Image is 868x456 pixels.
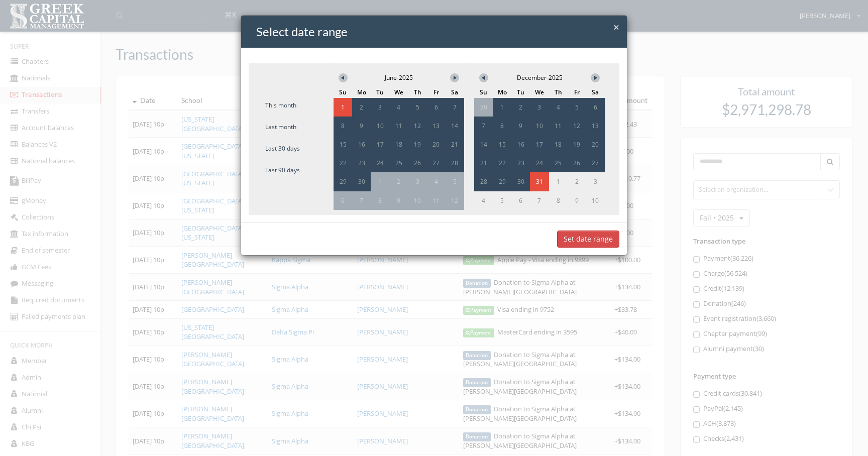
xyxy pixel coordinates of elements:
[549,117,568,135] span: 11
[586,172,605,191] span: 3
[352,117,371,135] span: 9
[493,117,511,135] span: 8
[427,98,446,117] span: 6
[530,98,549,117] span: 3
[408,172,427,191] span: 3
[371,98,389,117] span: 3
[446,98,464,117] span: 7
[517,73,547,82] span: December
[389,172,408,191] span: 2
[352,98,371,117] span: 2
[530,135,549,154] span: 17
[371,117,389,135] span: 10
[568,88,586,97] span: Fr
[389,191,408,210] span: 9
[474,98,493,117] span: 30
[334,191,352,210] span: 6
[586,191,605,210] span: 10
[549,73,563,82] span: 2025
[427,117,446,135] span: 13
[511,98,530,117] span: 2
[389,117,408,135] span: 11
[568,191,586,210] span: 9
[446,88,464,97] span: Sa
[474,117,493,135] span: 7
[352,191,371,210] span: 7
[530,88,549,97] span: We
[568,98,586,117] span: 5
[474,135,493,154] span: 14
[549,135,568,154] span: 18
[408,88,427,97] span: Th
[427,172,446,191] span: 4
[586,135,605,154] span: 20
[568,172,586,191] span: 2
[389,135,408,154] span: 18
[258,96,329,115] a: This month
[511,88,530,97] span: Tu
[334,98,352,117] span: 1
[586,98,605,117] span: 6
[586,154,605,172] span: 27
[511,191,530,210] span: 6
[408,191,427,210] span: 10
[530,191,549,210] span: 7
[511,154,530,172] span: 23
[334,88,352,97] span: Su
[371,154,389,172] span: 24
[352,135,371,154] span: 16
[549,154,568,172] span: 25
[399,73,413,82] span: 2025
[474,154,493,172] span: 21
[408,154,427,172] span: 26
[511,172,530,191] span: 30
[408,135,427,154] span: 19
[557,231,619,248] button: Set date range
[586,117,605,135] span: 13
[258,161,329,179] a: Last 90 days
[474,191,493,210] span: 4
[530,172,549,191] span: 31
[408,117,427,135] span: 12
[493,172,511,191] span: 29
[352,88,371,97] span: Mo
[389,88,408,97] span: We
[352,172,371,191] span: 30
[389,98,408,117] span: 4
[258,118,329,136] a: Last month
[371,191,389,210] span: 8
[493,135,511,154] span: 15
[408,98,427,117] span: 5
[493,191,511,210] span: 5
[446,135,464,154] span: 21
[493,98,511,117] span: 1
[511,117,530,135] span: 9
[334,154,352,172] span: 22
[427,135,446,154] span: 20
[446,172,464,191] span: 5
[334,117,352,135] span: 8
[474,172,493,191] span: 28
[568,117,586,135] span: 12
[568,154,586,172] span: 26
[397,73,399,82] span: -
[549,98,568,117] span: 4
[493,154,511,172] span: 22
[446,117,464,135] span: 14
[530,154,549,172] span: 24
[474,88,493,97] span: Su
[446,191,464,210] span: 12
[547,73,549,82] span: -
[586,88,605,97] span: Sa
[256,23,619,40] h4: Select date range
[427,154,446,172] span: 27
[530,117,549,135] span: 10
[371,88,389,97] span: Tu
[334,135,352,154] span: 15
[549,191,568,210] span: 8
[352,154,371,172] span: 23
[427,88,446,97] span: Fr
[549,88,568,97] span: Th
[389,154,408,172] span: 25
[334,172,352,191] span: 29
